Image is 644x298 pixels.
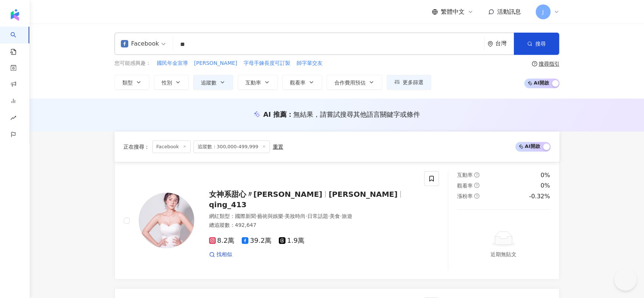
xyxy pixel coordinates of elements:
[245,80,261,86] span: 互動率
[194,59,238,67] button: [PERSON_NAME]
[115,75,149,90] button: 類型
[327,75,382,90] button: 合作費用預估
[217,251,232,258] span: 找相似
[10,110,16,127] span: rise
[279,237,304,245] span: 1.9萬
[474,172,479,178] span: question-circle
[541,182,550,190] div: 0%
[209,237,235,245] span: 8.2萬
[330,213,340,219] span: 美食
[244,60,290,67] span: 字母手鍊長度可訂製
[514,33,559,55] button: 搜尋
[282,75,322,90] button: 觀看率
[328,213,330,219] span: ·
[307,213,328,219] span: 日常話題
[542,8,544,16] span: J
[340,213,341,219] span: ·
[441,8,465,16] span: 繁體中文
[491,250,516,258] div: 近期無貼文
[194,60,237,67] span: [PERSON_NAME]
[122,80,133,86] span: 類型
[387,75,431,90] button: 更多篩選
[297,60,323,67] span: 師字輩交友
[209,200,247,209] span: qing_413
[328,190,397,199] span: [PERSON_NAME]
[532,61,537,66] span: question-circle
[541,171,550,179] div: 0%
[290,80,306,86] span: 觀看率
[209,251,232,258] a: 找相似
[9,9,21,21] img: logo icon
[285,213,306,219] span: 美妝時尚
[193,75,233,90] button: 追蹤數
[457,193,473,199] span: 漲粉率
[273,144,283,150] div: 重置
[154,75,189,90] button: 性別
[243,59,291,67] button: 字母手鍊長度可訂製
[257,213,283,219] span: 藝術與娛樂
[152,140,191,153] span: Facebook
[614,268,637,291] iframe: Help Scout Beacon - Open
[209,213,416,220] div: 網紅類型 ：
[256,213,257,219] span: ·
[156,59,188,67] button: 國民年金宣導
[539,61,559,67] div: 搜尋指引
[194,140,270,153] span: 追蹤數：300,000-499,999
[293,110,420,118] span: 無結果，請嘗試搜尋其他語言關鍵字或條件
[10,27,25,56] a: search
[342,213,352,219] span: 旅遊
[242,237,271,245] span: 39.2萬
[238,75,278,90] button: 互動率
[123,144,149,150] span: 正在搜尋 ：
[306,213,307,219] span: ·
[115,162,559,279] a: KOL Avatar女神系甜心〃[PERSON_NAME][PERSON_NAME]qing_413網紅類型：國際新聞·藝術與娛樂·美妝時尚·日常話題·美食·旅遊總追蹤數：492,6478.2萬...
[263,110,420,119] div: AI 推薦 ：
[457,183,473,189] span: 觀看率
[235,213,256,219] span: 國際新聞
[162,80,172,86] span: 性別
[139,193,194,248] img: KOL Avatar
[283,213,285,219] span: ·
[115,60,151,67] span: 您可能感興趣：
[457,172,473,178] span: 互動率
[495,40,514,47] div: 台灣
[403,79,423,85] span: 更多篩選
[121,38,159,50] div: Facebook
[474,183,479,188] span: question-circle
[296,59,323,67] button: 師字輩交友
[334,80,366,86] span: 合作費用預估
[474,193,479,199] span: question-circle
[535,41,546,47] span: 搜尋
[209,190,323,199] span: 女神系甜心〃[PERSON_NAME]
[209,222,416,229] div: 總追蹤數 ： 492,647
[497,8,521,15] span: 活動訊息
[201,80,217,86] span: 追蹤數
[157,60,188,67] span: 國民年金宣導
[488,41,493,47] span: environment
[529,192,550,201] div: -0.32%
